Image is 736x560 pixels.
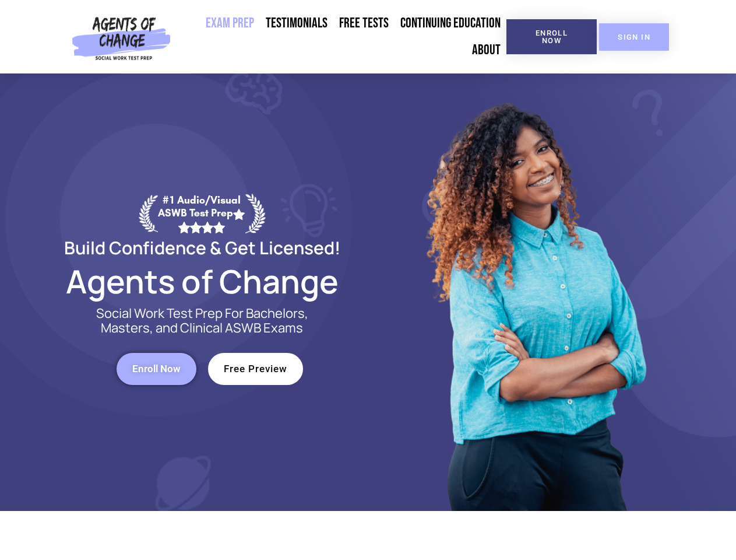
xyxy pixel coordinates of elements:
[132,364,181,374] span: Enroll Now
[260,10,333,37] a: Testimonials
[208,353,303,385] a: Free Preview
[525,29,578,44] span: Enroll Now
[158,194,245,233] div: #1 Audio/Visual ASWB Test Prep
[395,10,506,37] a: Continuing Education
[36,239,368,256] h2: Build Confidence & Get Licensed!
[599,23,669,51] a: SIGN IN
[117,353,196,385] a: Enroll Now
[200,10,260,37] a: Exam Prep
[506,19,597,54] a: Enroll Now
[36,268,368,295] h2: Agents of Change
[224,364,287,374] span: Free Preview
[175,10,506,64] nav: Menu
[618,33,650,41] span: SIGN IN
[418,73,651,511] img: Website Image 1 (1)
[466,37,506,64] a: About
[83,306,322,335] p: Social Work Test Prep For Bachelors, Masters, and Clinical ASWB Exams
[333,10,395,37] a: Free Tests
